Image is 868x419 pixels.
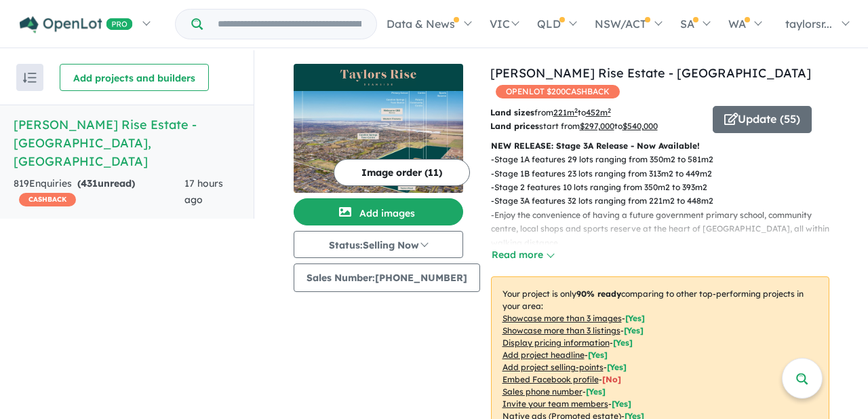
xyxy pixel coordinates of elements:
[491,167,840,181] p: - Stage 1B features 23 lots ranging from 313m2 to 449m2
[614,121,658,131] span: to
[491,153,840,166] p: - Stage 1A features 29 lots ranging from 350m2 to 581m2
[588,350,608,360] span: [ Yes ]
[491,247,555,263] button: Read more
[491,181,840,194] p: - Stage 2 features 10 lots ranging from 350m2 to 393m2
[578,107,611,117] span: to
[491,208,840,250] p: - Enjoy the convenience of having a future government primary school, community centre, local sho...
[502,386,583,397] u: Sales phone number
[60,64,209,91] button: Add projects and builders
[490,121,539,131] b: Land prices
[334,159,470,186] button: Image order (11)
[81,177,98,189] span: 431
[785,17,832,31] span: taylorsr...
[613,338,633,348] span: [ Yes ]
[624,325,644,335] span: [ Yes ]
[299,69,458,86] img: Taylors Rise Estate - Deanside Logo
[77,177,135,189] strong: ( unread)
[612,399,631,409] span: [ Yes ]
[14,176,184,208] div: 819 Enquir ies
[713,106,812,133] button: Update (55)
[184,177,223,206] span: 17 hours ago
[576,289,621,299] b: 90 % ready
[294,91,463,193] img: Taylors Rise Estate - Deanside
[580,121,614,131] u: $ 297,000
[23,73,37,83] img: sort.svg
[491,139,829,153] p: NEW RELEASE: Stage 3A Release - Now Available!
[14,115,240,170] h5: [PERSON_NAME] Rise Estate - [GEOGRAPHIC_DATA] , [GEOGRAPHIC_DATA]
[586,107,611,117] u: 452 m
[586,386,606,397] span: [ Yes ]
[491,194,840,208] p: - Stage 3A features 32 lots ranging from 221m2 to 448m2
[502,362,604,372] u: Add project selling-points
[294,198,463,225] button: Add images
[608,107,611,114] sup: 2
[490,107,534,117] b: Land sizes
[502,399,608,409] u: Invite your team members
[502,325,620,335] u: Showcase more than 3 listings
[490,65,811,81] a: [PERSON_NAME] Rise Estate - [GEOGRAPHIC_DATA]
[602,374,621,384] span: [ No ]
[19,193,76,206] span: CASHBACK
[625,313,645,323] span: [ Yes ]
[607,362,627,372] span: [ Yes ]
[574,107,578,114] sup: 2
[294,231,463,258] button: Status:Selling Now
[490,120,703,133] p: start from
[490,106,703,120] p: from
[623,121,658,131] u: $ 540,000
[502,313,622,323] u: Showcase more than 3 images
[553,107,578,117] u: 221 m
[502,374,599,384] u: Embed Facebook profile
[502,350,585,360] u: Add project headline
[20,16,133,33] img: Openlot PRO Logo White
[294,263,480,292] button: Sales Number:[PHONE_NUMBER]
[502,338,610,348] u: Display pricing information
[294,64,463,193] a: Taylors Rise Estate - Deanside LogoTaylors Rise Estate - Deanside
[205,10,374,39] input: Try estate name, suburb, builder or developer
[496,85,620,98] span: OPENLOT $ 200 CASHBACK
